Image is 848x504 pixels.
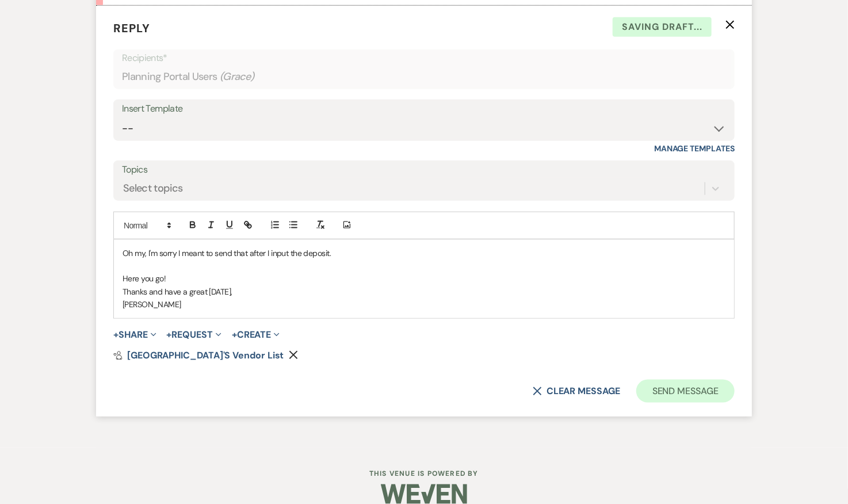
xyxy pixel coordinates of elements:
[122,101,726,117] div: Insert Template
[113,330,156,339] button: Share
[123,272,725,285] p: Here you go!
[613,17,712,37] span: Saving draft...
[123,285,725,298] p: Thanks and have a great [DATE],
[167,330,172,339] span: +
[122,51,726,66] p: Recipients*
[220,69,255,85] span: ( Grace )
[232,330,280,339] button: Create
[113,330,119,339] span: +
[113,21,150,36] span: Reply
[533,387,620,396] button: Clear message
[123,181,183,197] div: Select topics
[127,349,284,361] span: [GEOGRAPHIC_DATA]'s Vendor List
[654,143,735,154] a: Manage Templates
[636,380,735,403] button: Send Message
[123,247,725,259] p: Oh my, I'm sorry I meant to send that after I input the deposit.
[232,330,237,339] span: +
[123,298,725,311] p: [PERSON_NAME]
[122,162,726,178] label: Topics
[113,351,284,360] a: [GEOGRAPHIC_DATA]'s Vendor List
[167,330,221,339] button: Request
[122,66,726,88] div: Planning Portal Users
